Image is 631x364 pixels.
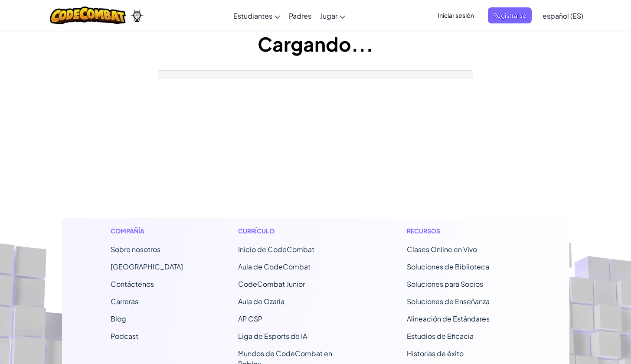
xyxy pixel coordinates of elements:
[407,297,490,306] a: Soluciones de Enseñanza
[111,331,138,341] a: Podcast
[543,11,583,20] span: español (ES)
[111,279,154,289] span: Contáctenos
[407,245,477,254] a: Clases Online en Vivo
[320,11,337,20] span: Jugar
[130,9,144,22] img: Ozaria
[407,279,483,289] a: Soluciones para Socios
[538,4,588,27] a: español (ES)
[238,262,311,271] a: Aula de CodeCombat
[111,262,183,271] a: [GEOGRAPHIC_DATA]
[233,11,272,20] span: Estudiantes
[111,297,138,306] a: Carreras
[238,297,284,306] a: Aula de Ozaria
[407,262,489,271] a: Soluciones de Biblioteca
[284,4,316,27] a: Padres
[432,7,479,23] button: Iniciar sesión
[111,226,183,236] h1: Compañía
[316,4,350,27] a: Jugar
[407,331,474,341] a: Estudios de Eficacia
[238,245,314,254] span: Inicio de CodeCombat
[238,226,352,236] h1: Currículo
[229,4,284,27] a: Estudiantes
[407,349,464,358] a: Historias de éxito
[111,245,160,254] a: Sobre nosotros
[407,226,521,236] h1: Recursos
[238,314,262,323] a: AP CSP
[407,314,490,323] a: Alineación de Estándares
[238,279,305,289] a: CodeCombat Junior
[50,7,126,24] img: CodeCombat logo
[238,331,307,341] a: Liga de Esports de IA
[111,314,126,323] a: Blog
[488,7,532,23] button: Registrarse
